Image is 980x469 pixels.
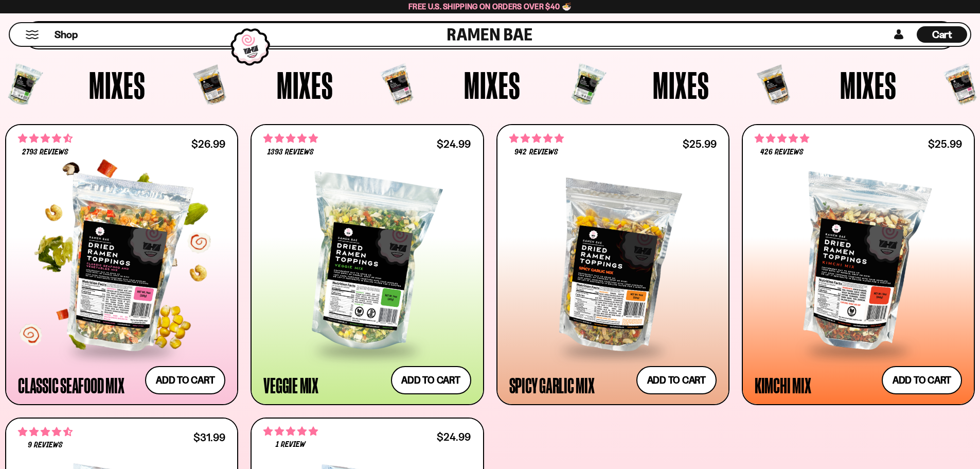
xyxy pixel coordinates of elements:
[683,139,717,149] div: $25.99
[193,432,225,442] div: $31.99
[408,2,572,11] span: Free U.S. Shipping on Orders over $40 🍜
[882,366,962,394] button: Add to cart
[755,376,811,394] div: Kimchi Mix
[932,28,952,41] span: Cart
[760,148,804,157] span: 426 reviews
[145,366,225,394] button: Add to cart
[840,66,897,104] span: Mixes
[509,132,564,145] span: 4.75 stars
[18,376,124,394] div: Classic Seafood Mix
[263,132,318,145] span: 4.76 stars
[496,124,729,405] a: 4.75 stars 942 reviews $25.99 Spicy Garlic Mix Add to cart
[437,139,471,149] div: $24.99
[636,366,717,394] button: Add to cart
[18,425,73,439] span: 4.56 stars
[5,124,238,405] a: 4.68 stars 2793 reviews $26.99 Classic Seafood Mix Add to cart
[89,66,146,104] span: Mixes
[18,132,73,145] span: 4.68 stars
[268,148,314,157] span: 1393 reviews
[251,124,484,405] a: 4.76 stars 1393 reviews $24.99 Veggie Mix Add to cart
[28,441,63,449] span: 9 reviews
[263,425,318,438] span: 5.00 stars
[917,23,967,46] div: Cart
[509,376,595,394] div: Spicy Garlic Mix
[437,432,471,442] div: $24.99
[391,366,471,394] button: Add to cart
[263,376,318,394] div: Veggie Mix
[276,441,306,449] span: 1 review
[653,66,709,104] span: Mixes
[55,26,78,43] a: Shop
[928,139,962,149] div: $25.99
[55,28,78,42] span: Shop
[25,30,39,39] button: Mobile Menu Trigger
[191,139,225,149] div: $26.99
[514,148,558,157] span: 942 reviews
[464,66,521,104] span: Mixes
[22,148,68,157] span: 2793 reviews
[755,132,809,145] span: 4.76 stars
[277,66,333,104] span: Mixes
[742,124,975,405] a: 4.76 stars 426 reviews $25.99 Kimchi Mix Add to cart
